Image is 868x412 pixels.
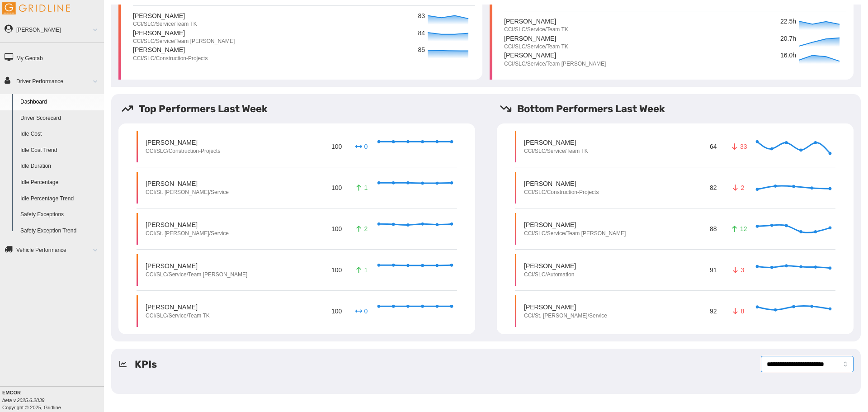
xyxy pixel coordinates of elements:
p: 33 [731,142,745,151]
a: Idle Percentage Trend [16,191,104,207]
p: 100 [330,223,343,235]
a: Dashboard [16,94,104,110]
p: CCI/SLC/Service/Team [PERSON_NAME] [504,60,606,68]
p: [PERSON_NAME] [146,179,229,188]
a: Safety Exceptions [16,207,104,223]
h5: Top Performers Last Week [121,101,482,116]
p: 100 [330,140,343,152]
p: 0 [354,307,368,316]
p: 22.5h [780,17,797,27]
img: Gridline [2,2,70,14]
div: Copyright © 2025, Gridline [2,389,104,411]
p: 8 [731,307,745,316]
a: Driver Scorecard [16,110,104,127]
p: 88 [708,223,718,235]
p: [PERSON_NAME] [146,138,220,147]
i: beta v.2025.6.2839 [2,398,44,403]
p: 100 [330,264,343,276]
a: Idle Cost [16,126,104,142]
h5: Bottom Performers Last Week [500,101,861,116]
a: Idle Percentage [16,175,104,191]
p: 3 [731,265,745,275]
p: CCI/SLC/Construction-Projects [133,55,208,62]
p: 0 [354,142,368,151]
p: CCI/St. [PERSON_NAME]/Service [146,230,229,237]
p: CCI/SLC/Automation [524,271,576,279]
p: CCI/St. [PERSON_NAME]/Service [146,189,229,196]
p: 84 [418,28,425,38]
p: 20.7h [780,34,797,44]
p: 64 [708,140,718,152]
p: 1 [354,265,368,275]
p: [PERSON_NAME] [133,28,235,38]
p: 1 [354,183,368,192]
p: CCI/SLC/Service/Team [PERSON_NAME] [133,38,235,45]
p: CCI/SLC/Construction-Projects [146,147,220,155]
p: CCI/SLC/Construction-Projects [524,189,599,196]
p: 12 [731,224,745,233]
p: [PERSON_NAME] [146,261,247,270]
p: [PERSON_NAME] [504,51,606,60]
a: Safety Exception Trend [16,223,104,239]
p: CCI/St. [PERSON_NAME]/Service [524,312,607,320]
p: [PERSON_NAME] [524,138,588,147]
p: 83 [418,11,425,21]
p: [PERSON_NAME] [133,11,197,20]
p: CCI/SLC/Service/Team TK [146,312,210,320]
p: CCI/SLC/Service/Team TK [504,43,568,51]
p: CCI/SLC/Service/Team TK [524,147,588,155]
p: CCI/SLC/Service/Team [PERSON_NAME] [146,271,247,279]
p: [PERSON_NAME] [524,261,576,270]
p: 2 [354,224,368,233]
p: 2 [731,183,745,192]
a: Idle Duration [16,158,104,175]
p: [PERSON_NAME] [504,17,568,26]
p: [PERSON_NAME] [524,303,607,312]
p: CCI/SLC/Service/Team [PERSON_NAME] [524,230,626,237]
a: Idle Cost Trend [16,142,104,159]
h5: KPIs [135,357,157,372]
b: EMCOR [2,390,21,395]
p: 82 [708,181,718,194]
p: [PERSON_NAME] [524,179,599,188]
p: 85 [418,45,425,55]
p: 91 [708,264,718,276]
p: 100 [330,305,343,317]
p: [PERSON_NAME] [504,34,568,43]
p: [PERSON_NAME] [146,303,210,312]
p: [PERSON_NAME] [146,220,229,229]
p: [PERSON_NAME] [524,220,626,229]
p: 16.0h [780,51,797,61]
p: 92 [708,305,718,317]
p: 100 [330,181,343,194]
p: [PERSON_NAME] [133,45,208,54]
p: CCI/SLC/Service/Team TK [504,26,568,33]
p: CCI/SLC/Service/Team TK [133,20,197,28]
